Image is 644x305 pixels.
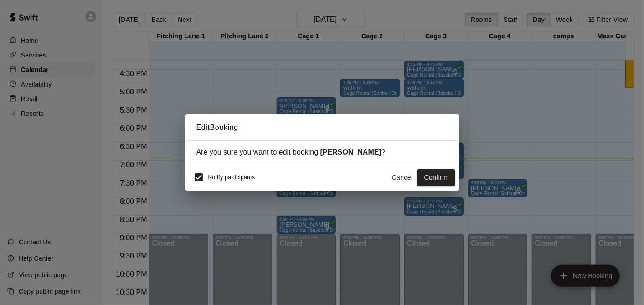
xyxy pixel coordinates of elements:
strong: [PERSON_NAME] [320,148,381,156]
span: Notify participants [208,175,255,181]
button: Confirm [417,169,455,186]
div: Are you sure you want to edit booking ? [196,148,448,156]
h2: Edit Booking [185,114,459,141]
button: Cancel [388,169,417,186]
